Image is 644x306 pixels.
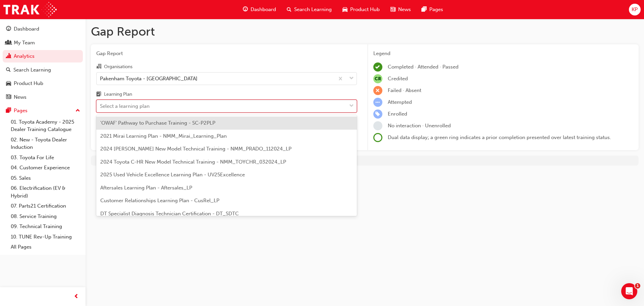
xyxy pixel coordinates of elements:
div: Dashboard [14,25,39,33]
a: News [3,91,83,103]
span: chart-icon [6,53,11,59]
a: Analytics [3,50,83,62]
span: car-icon [6,81,11,87]
img: Trak [3,2,57,17]
h1: Gap Report [91,24,639,39]
div: Legend [373,50,634,57]
a: My Team [3,37,83,49]
span: 2025 Used Vehicle Excellence Learning Plan - UV25Excellence [100,172,245,178]
span: up-icon [75,106,80,115]
span: guage-icon [243,5,248,14]
span: KP [632,6,638,13]
span: learningRecordVerb_ENROLL-icon [373,110,382,119]
a: All Pages [8,242,83,252]
span: down-icon [349,74,354,83]
div: Learning Plan [104,91,132,98]
a: 08. Service Training [8,211,83,222]
div: Pages [14,107,28,115]
span: 2021 Mirai Learning Plan - NMM_Mirai_Learning_Plan [100,133,227,139]
span: No interaction · Unenrolled [388,123,451,129]
div: Product Hub [14,80,43,87]
a: guage-iconDashboard [237,3,281,16]
a: Dashboard [3,23,83,35]
span: guage-icon [6,26,11,32]
button: KP [629,4,641,15]
span: news-icon [6,94,11,100]
span: Enrolled [388,111,407,117]
a: 02. New - Toyota Dealer Induction [8,135,83,152]
span: Credited [388,76,408,82]
span: prev-icon [74,293,79,301]
a: news-iconNews [385,3,416,16]
a: pages-iconPages [416,3,448,16]
a: search-iconSearch Learning [281,3,337,16]
span: Dashboard [251,6,276,13]
button: DashboardMy TeamAnalyticsSearch LearningProduct HubNews [3,21,83,104]
span: search-icon [287,5,291,14]
a: 05. Sales [8,173,83,183]
span: Customer Relationships Learning Plan - CusRel_LP [100,198,219,204]
span: learningRecordVerb_ATTEMPT-icon [373,98,382,107]
span: News [398,6,411,13]
div: Pakenham Toyota - [GEOGRAPHIC_DATA] [100,75,198,82]
span: learningplan-icon [96,92,101,98]
span: people-icon [6,40,11,46]
button: Pages [3,104,83,117]
span: Gap Report [96,50,357,57]
div: My Team [14,39,35,47]
span: news-icon [390,5,395,14]
span: Attempted [388,99,412,105]
span: null-icon [373,74,382,83]
span: Product Hub [350,6,380,13]
span: pages-icon [422,5,427,14]
span: car-icon [342,5,347,14]
a: 03. Toyota For Life [8,152,83,163]
a: car-iconProduct Hub [337,3,385,16]
span: learningRecordVerb_FAIL-icon [373,86,382,95]
a: Search Learning [3,64,83,76]
span: search-icon [6,67,11,73]
a: 01. Toyota Academy - 2025 Dealer Training Catalogue [8,117,83,135]
a: 10. TUNE Rev-Up Training [8,232,83,242]
a: 06. Electrification (EV & Hybrid) [8,183,83,201]
a: 04. Customer Experience [8,163,83,173]
span: 1 [635,283,640,289]
iframe: Intercom live chat [621,283,637,299]
div: Search Learning [13,66,51,74]
span: learningRecordVerb_NONE-icon [373,121,382,130]
span: Completed · Attended · Passed [388,64,459,70]
span: organisation-icon [96,64,101,70]
a: 09. Technical Training [8,221,83,232]
span: 2024 [PERSON_NAME] New Model Technical Training - NMM_PRADO_112024_LP [100,146,291,152]
span: Dual data display; a green ring indicates a prior completion presented over latest training status. [388,134,611,140]
div: Organisations [104,63,132,70]
a: Product Hub [3,77,83,90]
div: Select a learning plan [100,102,150,110]
span: 2024 Toyota C-HR New Model Technical Training - NMM_TOYCHR_032024_LP [100,159,286,165]
span: down-icon [349,102,354,111]
a: 07. Parts21 Certification [8,201,83,211]
span: Aftersales Learning Plan - Aftersales_LP [100,185,192,191]
div: News [14,93,26,101]
span: Pages [429,6,443,13]
span: learningRecordVerb_COMPLETE-icon [373,62,382,72]
span: DT Specialist Diagnosis Technician Certification - DT_SDTC [100,211,239,217]
span: 'OWAF' Pathway to Purchase Training - SC-P2PLP [100,120,215,126]
span: Search Learning [294,6,332,13]
span: Failed · Absent [388,87,421,93]
span: pages-icon [6,108,11,114]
